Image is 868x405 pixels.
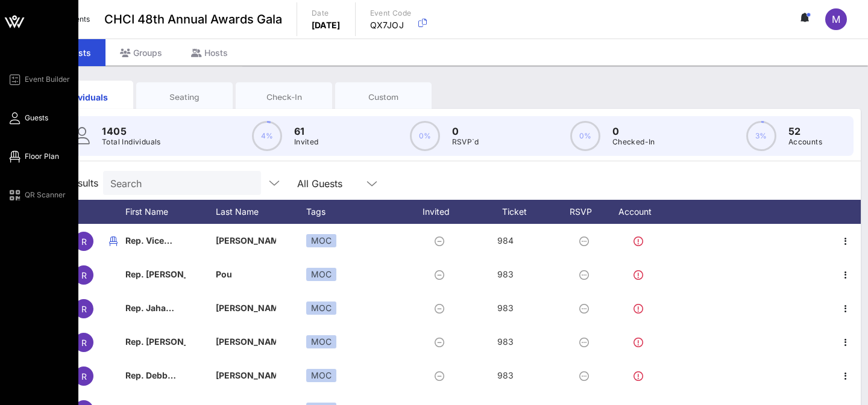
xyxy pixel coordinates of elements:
p: Accounts [788,136,822,148]
div: MOC [306,301,336,315]
div: Hosts [177,39,242,66]
p: 0 [452,124,479,138]
p: [PERSON_NAME] [216,224,276,258]
span: R [81,338,87,348]
p: 61 [294,124,319,138]
p: QX7JOJ [370,19,412,31]
p: Rep. Jaha… [125,291,186,325]
div: Tags [306,200,409,224]
p: [PERSON_NAME]… [216,359,276,392]
p: [DATE] [312,19,341,31]
div: Invited [409,200,475,224]
a: Event Builder [7,72,70,87]
span: 983 [497,336,514,347]
p: Pou [216,258,276,291]
p: Total Individuals [102,136,161,148]
a: Guests [7,111,48,125]
div: MOC [306,234,336,247]
span: R [81,270,87,280]
span: 983 [497,269,514,279]
p: Checked-In [612,136,655,148]
span: R [81,237,87,247]
div: Custom [344,91,423,103]
div: Check-In [245,91,323,103]
span: 984 [497,235,514,246]
span: CHCI 48th Annual Awards Gala [104,10,282,28]
div: MOC [306,268,336,281]
p: 52 [788,124,822,138]
p: [PERSON_NAME] [216,291,276,325]
p: [PERSON_NAME] [216,325,276,359]
div: RSVP [565,200,608,224]
span: 983 [497,370,514,380]
div: Last Name [216,200,306,224]
div: First Name [125,200,216,224]
div: Seating [145,91,224,103]
span: m [832,13,840,25]
p: Invited [294,136,319,148]
div: Ticket [475,200,565,224]
div: Account [608,200,674,224]
div: MOC [306,335,336,348]
span: Event Builder [25,74,70,85]
p: 1405 [102,124,161,138]
p: Rep. Debb… [125,359,186,392]
span: Floor Plan [25,151,59,162]
a: Floor Plan [7,149,59,164]
div: Groups [105,39,177,66]
span: QR Scanner [25,190,66,200]
span: R [81,371,87,382]
p: RSVP`d [452,136,479,148]
p: Rep. [PERSON_NAME]… [125,258,186,291]
div: All Guests [290,171,386,195]
p: Event Code [370,7,412,19]
a: QR Scanner [7,188,66,202]
p: Rep. Vice… [125,224,186,258]
p: Rep. [PERSON_NAME]… [125,325,186,359]
div: MOC [306,369,336,382]
p: Date [312,7,341,19]
div: Individuals [46,91,124,104]
div: m [825,8,847,30]
div: All Guests [297,178,342,189]
span: 983 [497,303,514,313]
p: 0 [612,124,655,138]
span: R [81,304,87,314]
span: Guests [25,113,48,123]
